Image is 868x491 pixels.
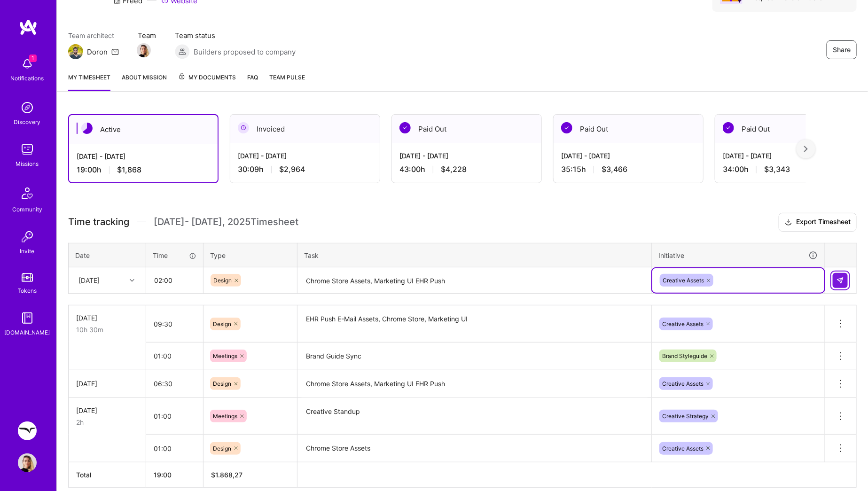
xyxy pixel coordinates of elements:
[554,115,703,143] div: Paid Out
[138,31,156,40] span: Team
[111,48,119,55] i: icon Mail
[137,43,151,57] img: Team Member Avatar
[723,122,734,133] img: Paid Out
[723,164,857,174] div: 34:00 h
[298,371,650,397] textarea: Chrome Store Assets, Marketing UI EHR Push
[16,182,39,204] img: Community
[561,164,696,174] div: 35:15 h
[154,216,298,228] span: [DATE] - [DATE] , 2025 Timesheet
[764,164,790,174] span: $3,343
[663,277,704,284] span: Creative Assets
[441,164,467,174] span: $4,228
[146,404,203,429] input: HH:MM
[77,165,210,175] div: 19:00 h
[130,278,134,283] i: icon Chevron
[203,243,297,267] th: Type
[11,73,44,83] div: Notifications
[5,327,50,337] div: [DOMAIN_NAME]
[602,164,627,174] span: $3,466
[16,159,39,169] div: Missions
[146,343,203,368] input: HH:MM
[147,268,203,293] input: HH:MM
[297,243,652,267] th: Task
[175,44,190,59] img: Builders proposed to company
[76,417,138,427] div: 2h
[68,216,129,228] span: Time tracking
[662,380,704,387] span: Creative Assets
[29,55,37,62] span: 1
[662,352,707,359] span: Brand Styleguide
[269,72,305,91] a: Team Pulse
[68,72,110,91] a: My timesheet
[153,250,196,260] div: Time
[779,213,857,232] button: Export Timesheet
[146,462,203,488] th: 19:00
[76,379,138,389] div: [DATE]
[213,352,237,359] span: Meetings
[837,277,844,284] img: Submit
[399,122,411,133] img: Paid Out
[78,275,100,285] div: [DATE]
[18,286,37,296] div: Tokens
[175,31,296,40] span: Team status
[69,243,146,267] th: Date
[723,151,857,161] div: [DATE] - [DATE]
[20,246,35,256] div: Invite
[81,123,93,134] img: Active
[18,55,37,73] img: bell
[213,445,231,452] span: Design
[213,413,237,420] span: Meetings
[804,146,808,152] img: right
[392,115,541,143] div: Paid Out
[561,122,572,133] img: Paid Out
[279,164,305,174] span: $2,964
[14,117,41,127] div: Discovery
[298,343,650,369] textarea: Brand Guide Sync
[662,445,704,452] span: Creative Assets
[117,165,141,175] span: $1,868
[827,40,857,59] button: Share
[247,72,258,91] a: FAQ
[16,421,39,440] a: Freed: Marketing Designer
[77,151,210,161] div: [DATE] - [DATE]
[138,42,150,58] a: Team Member Avatar
[178,72,236,83] span: My Documents
[18,227,37,246] img: Invite
[399,151,534,161] div: [DATE] - [DATE]
[213,277,232,284] span: Design
[230,115,380,143] div: Invoiced
[87,47,108,57] div: Doron
[18,98,37,117] img: discovery
[68,44,83,59] img: Team Architect
[658,250,818,261] div: Initiative
[22,273,33,282] img: tokens
[18,309,37,327] img: guide book
[715,115,865,143] div: Paid Out
[69,115,218,144] div: Active
[238,122,249,133] img: Invoiced
[213,320,231,327] span: Design
[18,421,37,440] img: Freed: Marketing Designer
[146,436,203,461] input: HH:MM
[69,462,146,488] th: Total
[18,140,37,159] img: teamwork
[399,164,534,174] div: 43:00 h
[12,204,42,214] div: Community
[194,47,296,57] span: Builders proposed to company
[662,320,704,327] span: Creative Assets
[19,19,38,36] img: logo
[298,436,650,461] textarea: Chrome Store Assets
[211,471,242,479] span: $ 1.868,27
[68,31,119,40] span: Team architect
[298,268,650,293] textarea: Chrome Store Assets, Marketing UI EHR Push
[833,273,849,288] div: null
[298,306,650,342] textarea: EHR Push E-Mail Assets, Chrome Store, Marketing UI
[213,380,231,387] span: Design
[146,371,203,396] input: HH:MM
[269,74,305,81] span: Team Pulse
[298,399,650,434] textarea: Creative Standup
[122,72,167,91] a: About Mission
[561,151,696,161] div: [DATE] - [DATE]
[16,453,39,472] a: User Avatar
[785,218,792,227] i: icon Download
